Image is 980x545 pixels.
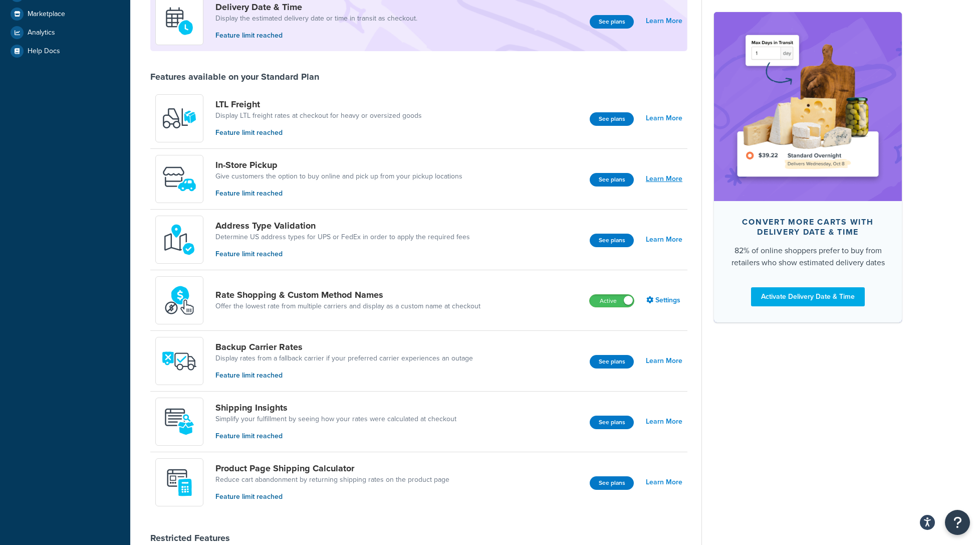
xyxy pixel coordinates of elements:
[215,341,473,352] a: Backup Carrier Rates
[646,233,682,247] a: Learn More
[590,112,634,126] button: See plans
[215,188,462,199] p: Feature limit reached
[646,293,682,307] a: Settings
[646,415,682,429] a: Learn More
[729,27,887,186] img: feature-image-ddt-36eae7f7280da8017bfb280eaccd9c446f90b1fe08728e4019434db127062ab4.png
[162,465,197,500] img: +D8d0cXZM7VpdAAAAAElFTkSuQmCC
[590,355,634,369] button: See plans
[28,47,60,56] span: Help Docs
[162,161,197,197] img: wfgcfpwTIucLEAAAAASUVORK5CYII=
[730,244,886,268] div: 82% of online shoppers prefer to buy from retailers who show estimated delivery dates
[215,301,480,311] a: Offer the lowest rate from multiple carriers and display as a custom name at checkout
[751,287,865,306] a: Activate Delivery Date & Time
[8,5,123,23] a: Marketplace
[215,14,417,24] a: Display the estimated delivery date or time in transit as checkout.
[215,475,449,485] a: Reduce cart abandonment by returning shipping rates on the product page
[730,217,886,237] div: Convert more carts with delivery date & time
[28,10,65,19] span: Marketplace
[215,370,473,381] p: Feature limit reached
[215,111,422,121] a: Display LTL freight rates at checkout for heavy or oversized goods
[646,475,682,489] a: Learn More
[8,42,123,60] a: Help Docs
[646,354,682,368] a: Learn More
[215,431,456,442] p: Feature limit reached
[215,220,470,231] a: Address Type Validation
[150,532,230,543] div: Restricted Features
[215,2,417,13] a: Delivery Date & Time
[590,15,634,29] button: See plans
[215,463,449,474] a: Product Page Shipping Calculator
[162,4,197,39] img: gfkeb5ejjkALwAAAABJRU5ErkJggg==
[646,111,682,125] a: Learn More
[215,159,462,170] a: In-Store Pickup
[590,476,634,490] button: See plans
[215,232,470,242] a: Determine US address types for UPS or FedEx in order to apply the required fees
[150,71,319,82] div: Features available on your Standard Plan
[215,30,417,41] p: Feature limit reached
[162,404,197,439] img: Acw9rhKYsOEjAAAAAElFTkSuQmCC
[646,14,682,28] a: Learn More
[215,353,473,364] a: Display rates from a fallback carrier if your preferred carrier experiences an outage
[215,127,422,138] p: Feature limit reached
[28,29,55,37] span: Analytics
[162,283,197,318] img: icon-duo-feat-rate-shopping-ecdd8bed.png
[590,173,634,187] button: See plans
[646,172,682,186] a: Learn More
[215,491,449,502] p: Feature limit reached
[590,295,634,307] label: Active
[162,101,197,136] img: y79ZsPf0fXUFUhFXDzUgf+ktZg5F2+ohG75+v3d2s1D9TjoU8PiyCIluIjV41seZevKCRuEjTPPOKHJsQcmKCXGdfprl3L4q7...
[162,343,197,379] img: icon-duo-feat-backup-carrier-4420b188.png
[8,24,123,42] a: Analytics
[162,222,197,257] img: kIG8fy0lQAAAABJRU5ErkJggg==
[215,99,422,110] a: LTL Freight
[945,510,970,535] button: Open Resource Center
[590,234,634,247] button: See plans
[215,414,456,424] a: Simplify your fulfillment by seeing how your rates were calculated at checkout
[215,289,480,300] a: Rate Shopping & Custom Method Names
[215,402,456,413] a: Shipping Insights
[215,171,462,181] a: Give customers the option to buy online and pick up from your pickup locations
[215,249,470,260] p: Feature limit reached
[590,416,634,429] button: See plans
